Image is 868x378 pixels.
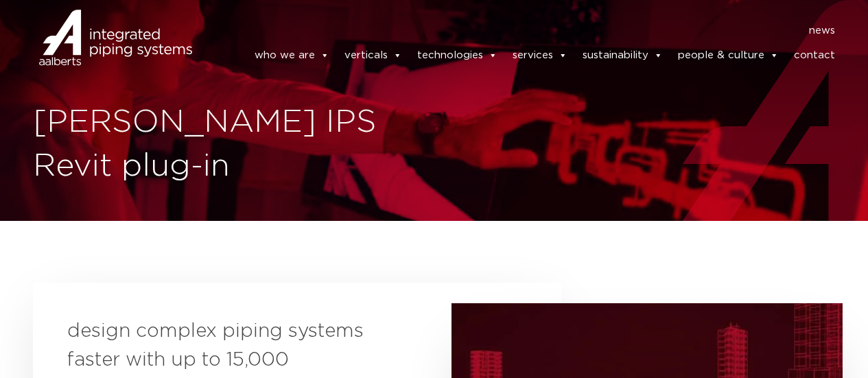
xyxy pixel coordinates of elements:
[344,42,402,69] a: verticals
[417,42,497,69] a: technologies
[678,42,779,69] a: people & culture
[794,42,835,69] a: contact
[33,101,427,189] h1: [PERSON_NAME] IPS Revit plug-in
[213,20,836,42] nav: Menu
[513,42,567,69] a: services
[255,42,329,69] a: who we are
[583,42,663,69] a: sustainability
[809,20,835,42] a: news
